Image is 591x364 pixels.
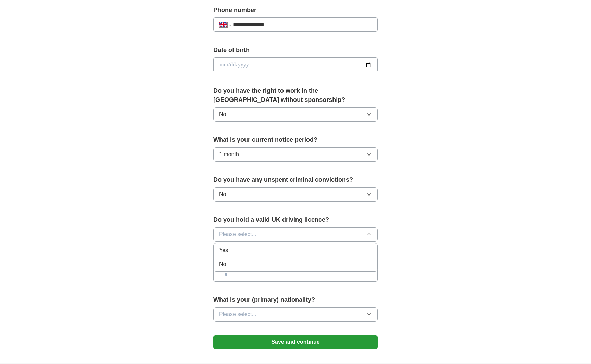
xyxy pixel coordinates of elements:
label: Phone number [213,5,378,15]
button: Please select... [213,307,378,322]
button: No [213,107,378,122]
span: Yes [219,246,228,254]
span: 1 month [219,150,239,159]
label: Do you hold a valid UK driving licence? [213,215,378,225]
label: What is your (primary) nationality? [213,295,378,305]
label: Do you have any unspent criminal convictions? [213,175,378,185]
label: Do you have the right to work in the [GEOGRAPHIC_DATA] without sponsorship? [213,86,378,105]
label: Date of birth [213,45,378,55]
span: Please select... [219,230,256,239]
span: No [219,110,226,119]
button: 1 month [213,147,378,162]
span: No [219,190,226,199]
span: Please select... [219,310,256,319]
button: Save and continue [213,335,378,349]
button: Please select... [213,227,378,242]
button: No [213,187,378,202]
label: What is your current notice period? [213,135,378,145]
span: No [219,260,226,268]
